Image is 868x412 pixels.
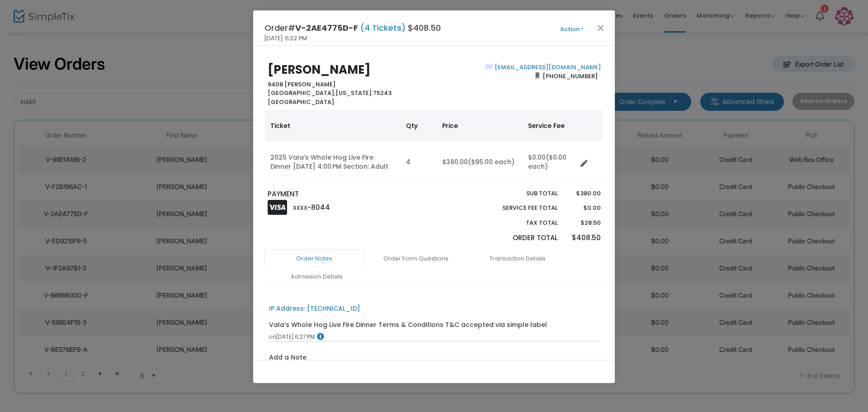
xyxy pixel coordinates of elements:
[269,320,547,330] div: Vala’s Whole Hog Live Fire Dinner Terms & Conditions T&C accepted via simple label
[366,249,466,268] a: Order Form Questions
[268,189,430,199] p: PAYMENT
[595,22,607,33] button: Close
[293,204,307,212] span: XXXX
[265,110,401,142] th: Ticket
[358,22,408,33] span: (4 Tickets)
[523,110,577,142] th: Service Fee
[269,333,276,341] span: on
[566,218,600,227] p: $28.50
[481,233,558,243] p: Order Total
[307,203,330,212] span: -8044
[264,22,441,34] h4: Order# $408.50
[493,63,601,71] a: [EMAIL_ADDRESS][DOMAIN_NAME]
[468,249,567,268] a: Transaction Details
[566,233,600,243] p: $408.50
[468,157,514,166] span: ($95.00 each)
[481,218,558,227] p: Tax Total
[265,110,603,183] div: Data table
[401,110,437,142] th: Qty
[545,24,599,34] button: Action
[566,204,600,213] p: $0.00
[523,142,577,183] td: $0.00
[269,304,360,313] div: IP Address: [TECHNICAL_ID]
[264,34,307,43] span: [DATE] 6:22 PM
[566,189,600,198] p: $380.00
[268,80,392,106] b: 9408 [PERSON_NAME] [US_STATE] 75243 [GEOGRAPHIC_DATA]
[481,189,558,198] p: Sub total
[401,142,437,183] td: 4
[265,142,401,183] td: 2025 Vala’s Whole Hog Live Fire Dinner [DATE] 4:00 PM Section: Adult
[437,110,523,142] th: Price
[269,333,599,341] div: [DATE] 6:27 PM
[437,142,523,183] td: $380.00
[269,353,307,365] label: Add a Note
[528,153,566,171] span: ($0.00 each)
[267,267,366,286] a: Admission Details
[268,89,335,97] span: [GEOGRAPHIC_DATA],
[264,249,364,268] a: Order Notes
[268,62,371,78] b: [PERSON_NAME]
[481,204,558,213] p: Service Fee Total
[540,69,601,83] span: [PHONE_NUMBER]
[295,22,358,33] span: V-2AE4775D-F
